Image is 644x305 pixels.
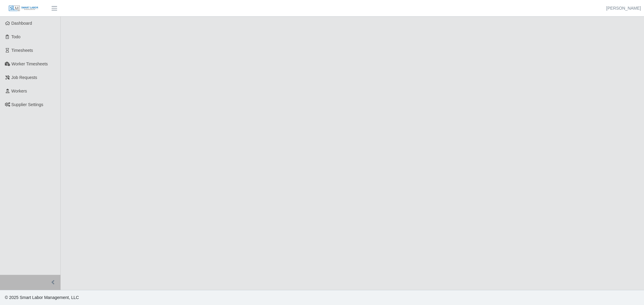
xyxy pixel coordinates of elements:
span: Supplier Settings [11,102,43,107]
span: Workers [11,89,27,93]
img: SLM Logo [8,5,39,12]
span: Todo [11,34,21,39]
span: Job Requests [11,75,37,80]
span: Dashboard [11,21,32,26]
a: [PERSON_NAME] [606,5,641,11]
span: © 2025 Smart Labor Management, LLC [5,295,79,300]
span: Timesheets [11,48,33,53]
span: Worker Timesheets [11,61,48,66]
